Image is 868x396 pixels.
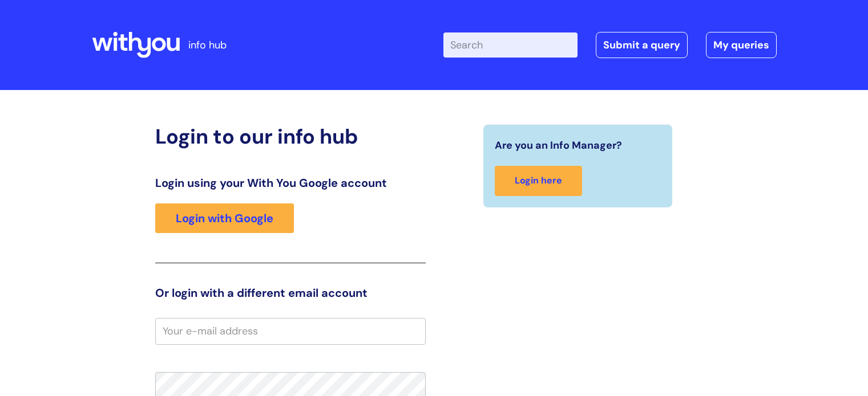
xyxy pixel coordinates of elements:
[495,166,582,196] a: Login here
[155,203,294,233] a: Login with Google
[155,124,426,149] h2: Login to our info hub
[155,318,426,344] input: Your e-mail address
[155,286,426,300] h3: Or login with a different email account
[596,32,688,58] a: Submit a query
[443,32,578,58] input: Search
[495,136,622,154] span: Are you an Info Manager?
[706,32,777,58] a: My queries
[155,176,426,190] h3: Login using your With You Google account
[188,36,227,54] p: info hub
